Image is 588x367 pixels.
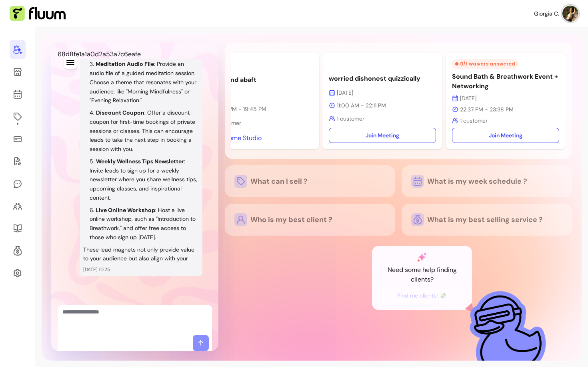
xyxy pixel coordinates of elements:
[10,241,26,260] a: Refer & Earn
[329,89,436,97] p: [DATE]
[90,60,196,104] p: : Provide an audio file of a guided meditation session. Choose a theme that resonates with your a...
[10,6,66,21] img: Fluum Logo
[90,206,196,241] p: : Host a live online workshop, such as "Introduction to Breathwork," and offer free access to tho...
[96,158,184,165] strong: Weekly Wellness Tips Newsletter
[452,117,559,125] p: 1 customer
[329,101,436,109] p: 11:00 AM - 22:11 PM
[206,91,313,99] p: [DATE]
[10,219,26,238] a: Resources
[96,60,154,67] strong: Meditation Audio File
[96,109,144,116] strong: Discount Coupon
[329,128,436,143] a: Join Meeting
[10,85,26,104] a: Calendar
[534,6,578,22] button: avatarGiorgia C.
[10,129,26,149] a: Sales
[83,245,199,264] p: These lead magnets not only provide value to your audience but also align with your
[452,59,518,69] div: 0 / 1 waivers answered
[452,105,559,113] p: 22:37 PM - 23:38 PM
[10,196,26,216] a: Clients
[329,74,436,83] p: worried dishonest quizzically
[452,72,559,91] p: Sound Bath & Breathwork Event + Networking
[562,6,578,22] img: avatar
[452,94,559,102] p: [DATE]
[10,152,26,171] a: Waivers
[10,264,26,283] a: Settings
[96,206,155,214] strong: Live Online Workshop
[206,119,313,127] p: 1 customer
[58,50,212,345] div: 68d8fe1a1a0d2a53a7c6eafe
[90,158,197,201] p: : Invite leads to sign up for a weekly newsletter where you share wellness tips, upcoming classes...
[378,265,466,284] p: Need some help finding clients?
[214,133,262,143] span: My Home Studio
[10,62,26,81] a: My Page
[10,107,26,126] a: Offerings
[10,40,26,59] a: Home
[417,252,427,262] img: AI Co-Founder gradient star
[62,308,207,332] textarea: Ask me anything...
[534,10,559,18] span: Giorgia C.
[452,128,559,143] a: Join Meeting
[206,105,313,113] p: 16:30 PM - 19:45 PM
[83,266,199,273] p: [DATE] 10:25
[329,115,436,123] p: 1 customer
[10,174,26,193] a: My Messages
[206,75,313,85] p: while wind abaft
[90,109,195,153] p: : Offer a discount coupon for first-time bookings of private sessions or classes. This can encour...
